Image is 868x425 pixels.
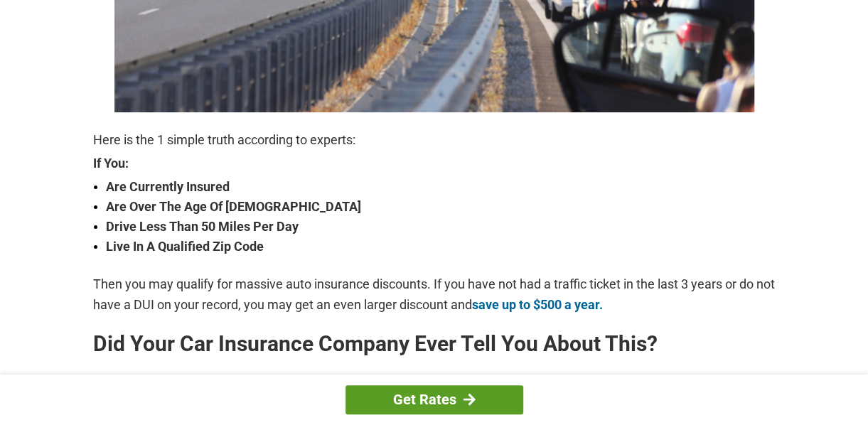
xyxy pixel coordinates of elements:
[93,157,776,170] strong: If You:
[345,385,523,414] a: Get Rates
[472,297,603,312] a: save up to $500 a year.
[93,333,776,355] h2: Did Your Car Insurance Company Ever Tell You About This?
[93,130,776,150] p: Here is the 1 simple truth according to experts:
[106,177,776,197] strong: Are Currently Insured
[106,217,776,237] strong: Drive Less Than 50 Miles Per Day
[93,373,776,413] p: Probably not, since the insurance companies prefer you not to be aware of such savings. They coun...
[106,197,776,217] strong: Are Over The Age Of [DEMOGRAPHIC_DATA]
[93,274,776,314] p: Then you may qualify for massive auto insurance discounts. If you have not had a traffic ticket i...
[106,237,776,257] strong: Live In A Qualified Zip Code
